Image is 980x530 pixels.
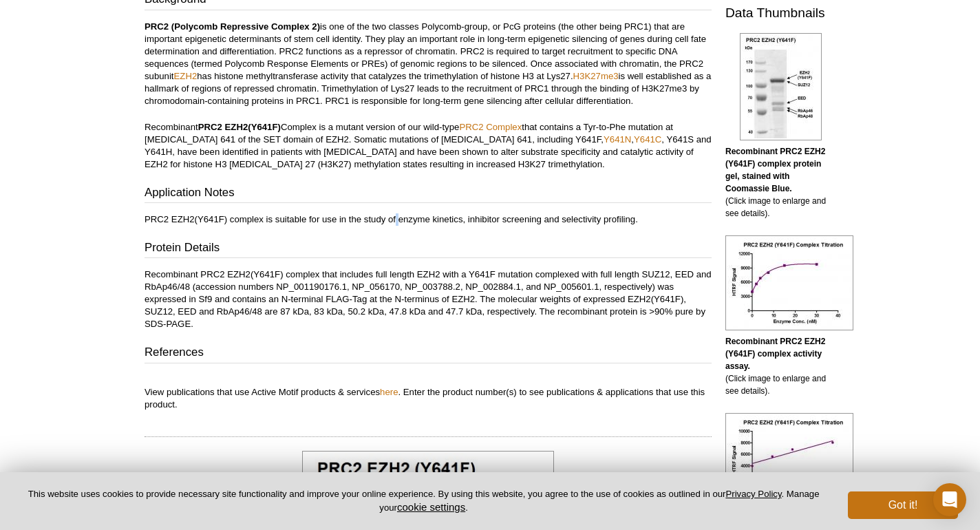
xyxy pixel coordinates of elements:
a: here [380,387,398,397]
a: Y641N [604,134,631,145]
div: Open Intercom Messenger [933,483,966,516]
img: Recombinant PRC2 EZH2 (Y641F) complex protein gel. [740,33,822,140]
h3: Protein Details [145,240,712,259]
p: (Click image to enlarge and see details). [725,145,835,220]
a: H3K27me3 [573,71,619,81]
p: (Click image to enlarge and see details). [725,335,835,397]
button: cookie settings [397,501,465,513]
h3: Application Notes [145,184,712,204]
img: Recombinant PRC2 EZH2 (Y641F) complex activity assay [725,235,853,330]
button: Got it! [848,491,958,519]
h3: References [145,344,712,363]
a: EZH2 [174,71,198,81]
p: is one of the two classes Polycomb-group, or PcG proteins (the other being PRC1) that are importa... [145,21,712,107]
a: PRC2 Complex [459,122,522,132]
img: Recombinant PRC2 EZH2 (Y641F) complex activity assay [725,413,853,509]
strong: PRC2 (Polycomb Repressive Complex 2) [145,21,320,32]
p: Recombinant Complex is a mutant version of our wild-type that contains a Tyr-to-Phe mutation at [... [145,121,712,171]
strong: PRC2 EZH2(Y641F) [198,122,281,132]
b: Recombinant PRC2 EZH2 (Y641F) complex protein gel, stained with Coomassie Blue. [725,147,825,193]
p: Recombinant PRC2 EZH2(Y641F) complex that includes full length EZH2 with a Y641F mutation complex... [145,268,712,330]
p: This website uses cookies to provide necessary site functionality and improve your online experie... [22,488,825,514]
b: Recombinant PRC2 EZH2 (Y641F) complex activity assay. [725,337,825,371]
h2: Data Thumbnails [725,7,835,19]
a: Y641C [634,134,661,145]
p: View publications that use Active Motif products & services . Enter the product number(s) to see ... [145,374,712,411]
a: Privacy Policy [725,489,781,499]
p: PRC2 EZH2(Y641F) complex is suitable for use in the study of enzyme kinetics, inhibitor screening... [145,213,712,226]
